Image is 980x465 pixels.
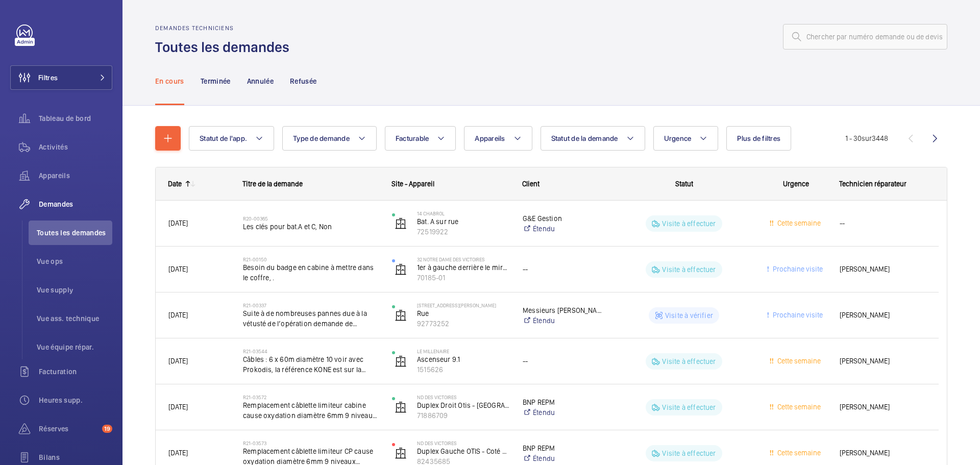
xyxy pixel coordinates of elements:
span: [DATE] [168,311,188,319]
img: elevator.svg [395,309,407,322]
span: Vue ass. technique [37,313,112,324]
span: Facturable [396,134,429,142]
span: [PERSON_NAME] [840,263,926,275]
p: En cours [155,76,184,86]
span: Urgence [664,134,692,142]
h1: Toutes les demandes [155,38,296,57]
span: Urgence [783,180,809,188]
span: Câbles : 6 x 60m diamètre 10 voir avec Prokodis, la référence KONE est sur la photo. [243,354,379,375]
span: Réserves [39,424,98,434]
p: BNP REPM [523,443,603,453]
span: Activités [39,142,112,152]
span: [DATE] [168,219,188,227]
p: 1515626 [417,364,509,375]
span: [PERSON_NAME] [840,309,926,321]
span: [DATE] [168,357,188,365]
p: Visite à effectuer [662,356,716,366]
p: ND DES VICTOIRES [417,394,509,400]
span: Prochaine visite [771,311,823,319]
p: Refusée [290,76,316,86]
button: Statut de l'app. [189,126,274,151]
span: Client [522,180,540,188]
button: Urgence [653,126,719,151]
span: Site - Appareil [391,180,434,188]
span: [DATE] [168,265,188,273]
button: Facturable [385,126,456,151]
span: Technicien réparateur [839,180,906,188]
span: sur [862,134,872,142]
a: Étendu [523,407,603,418]
p: LE MILLENAIRE [417,348,509,354]
p: BNP REPM [523,397,603,407]
span: Type de demande [293,134,350,142]
img: elevator.svg [395,447,407,459]
span: Heures supp. [39,395,112,405]
span: [DATE] [168,449,188,457]
span: 19 [102,425,112,433]
p: 1er à gauche derrière le mirroir [417,262,509,273]
span: Statut de la demande [551,134,618,142]
span: Cette semaine [775,357,821,365]
h2: R21-03544 [243,348,379,354]
span: Cette semaine [775,403,821,411]
button: Plus de filtres [726,126,791,151]
p: 72519922 [417,227,509,237]
h2: Demandes techniciens [155,25,296,32]
a: Étendu [523,453,603,463]
input: Chercher par numéro demande ou de devis [783,24,947,50]
h2: R21-03573 [243,440,379,446]
div: -- [523,263,603,275]
p: 70185-01 [417,273,509,283]
p: Visite à effectuer [662,448,716,458]
h2: R21-00337 [243,302,379,308]
img: elevator.svg [395,217,407,230]
span: Titre de la demande [242,180,303,188]
a: Étendu [523,224,603,234]
p: 71886709 [417,410,509,421]
p: [STREET_ADDRESS][PERSON_NAME] [417,302,509,308]
p: Messieurs [PERSON_NAME] et Cie - [523,305,603,315]
span: Tableau de bord [39,113,112,124]
span: Statut [675,180,693,188]
span: Demandes [39,199,112,209]
a: Étendu [523,315,603,326]
button: Type de demande [282,126,377,151]
span: [PERSON_NAME] [840,401,926,413]
div: Date [168,180,182,188]
p: Visite à effectuer [662,218,716,229]
span: Bilans [39,452,112,462]
span: Prochaine visite [771,265,823,273]
span: Appareils [475,134,505,142]
span: Facturation [39,366,112,377]
span: Vue équipe répar. [37,342,112,352]
h2: R21-00150 [243,256,379,262]
p: Visite à effectuer [662,264,716,275]
span: Remplacement câblette limiteur cabine cause oxydation diamètre 6mm 9 niveaux machinerie basse, [243,400,379,421]
span: Vue supply [37,285,112,295]
span: Besoin du badge en cabine à mettre dans le coffre, . [243,262,379,283]
p: Duplex Droit Otis - [GEOGRAPHIC_DATA] [417,400,509,410]
button: Appareils [464,126,532,151]
span: Statut de l'app. [200,134,247,142]
span: [PERSON_NAME] [840,447,926,459]
button: Filtres [10,65,112,90]
span: Appareils [39,170,112,181]
p: Annulée [247,76,274,86]
span: -- [840,217,926,229]
p: Ascenseur 9.1 [417,354,509,364]
span: Filtres [38,72,58,83]
p: G&E Gestion [523,213,603,224]
span: Suite à de nombreuses pannes due à la vétusté de l’opération demande de remplacement de porte cab... [243,308,379,329]
span: 1 - 30 3448 [845,135,888,142]
button: Statut de la demande [541,126,645,151]
p: 92773252 [417,319,509,329]
span: [DATE] [168,403,188,411]
p: 14 Chabrol [417,210,509,216]
p: Visite à effectuer [662,402,716,412]
img: elevator.svg [395,355,407,368]
p: Rue [417,308,509,319]
h2: R21-03572 [243,394,379,400]
span: Toutes les demandes [37,228,112,238]
img: elevator.svg [395,401,407,413]
span: Cette semaine [775,219,821,227]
